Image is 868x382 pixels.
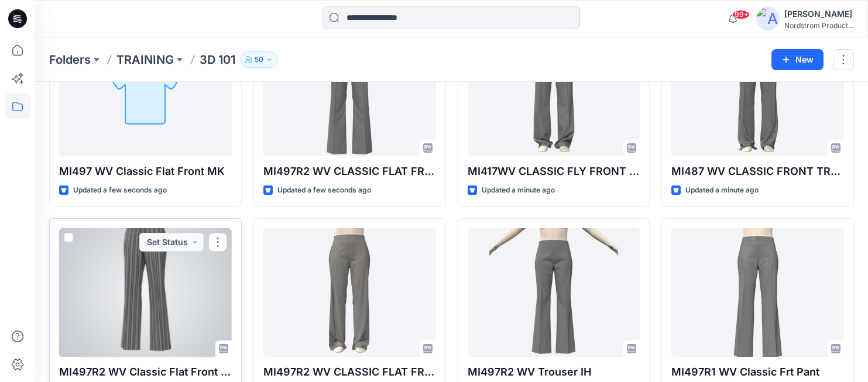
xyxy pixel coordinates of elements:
[263,27,436,156] a: MI497R2 WV CLASSIC FLAT FRONT FW
[59,364,232,380] p: MI497R2 WV Classic Flat Front RC
[277,184,371,197] p: Updated a few seconds ago
[671,163,844,180] p: MI487 WV CLASSIC FRONT TROUSER MU
[240,51,278,68] button: 50
[59,228,232,357] a: MI497R2 WV Classic Flat Front RC
[671,228,844,357] a: MI497R1 WV Classic Frt Pant
[59,163,232,180] p: MI497 WV Classic Flat Front MK
[756,7,780,30] img: avatar
[784,21,853,30] div: Nordstrom Product...
[671,27,844,156] a: MI487 WV CLASSIC FRONT TROUSER MU
[732,10,750,19] span: 99+
[255,53,263,66] p: 50
[685,184,759,197] p: Updated a minute ago
[73,184,167,197] p: Updated a few seconds ago
[468,364,640,380] p: MI497R2 WV Trouser IH
[263,163,436,180] p: MI497R2 WV CLASSIC FLAT FRONT FW
[468,27,640,156] a: MI417WV CLASSIC FLY FRONT - KW
[468,163,640,180] p: MI417WV CLASSIC FLY FRONT - KW
[59,27,232,156] a: MI497 WV Classic Flat Front MK
[200,51,235,68] p: 3D 101
[468,228,640,357] a: MI497R2 WV Trouser IH
[116,51,174,68] a: TRAINING
[49,51,91,68] a: Folders
[784,7,853,21] div: [PERSON_NAME]
[263,228,436,357] a: MI497R2 WV CLASSIC FLAT FRONT RV
[671,364,844,380] p: MI497R1 WV Classic Frt Pant
[482,184,555,197] p: Updated a minute ago
[771,49,824,70] button: New
[263,364,436,380] p: MI497R2 WV CLASSIC FLAT FRONT RV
